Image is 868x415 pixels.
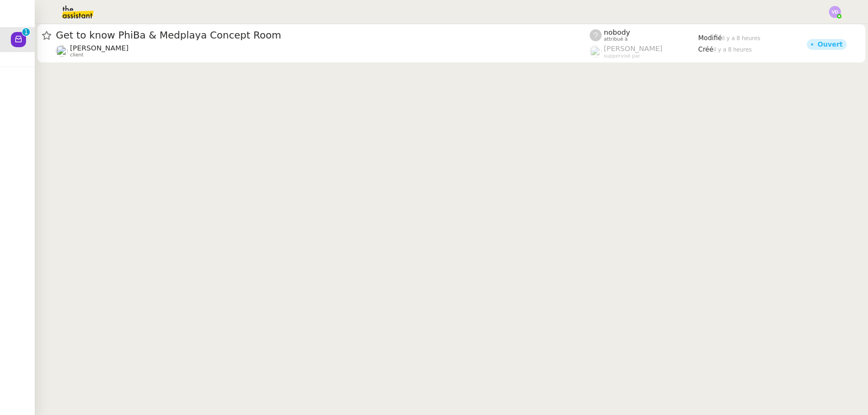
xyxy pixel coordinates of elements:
span: suppervisé par [604,53,640,59]
span: client [70,52,84,58]
span: attribué à [604,36,628,42]
img: users%2FyQfMwtYgTqhRP2YHWHmG2s2LYaD3%2Favatar%2Fprofile-pic.png [590,46,602,58]
span: il y a 8 heures [713,47,752,53]
span: Créé [698,46,713,53]
span: il y a 8 heures [722,35,761,41]
div: Ouvert [818,41,843,48]
img: users%2FnSvcPnZyQ0RA1JfSOxSfyelNlJs1%2Favatar%2Fp1050537-640x427.jpg [56,45,68,57]
img: svg [829,6,841,18]
span: [PERSON_NAME] [70,44,129,52]
p: 1 [24,28,28,38]
nz-badge-sup: 1 [22,28,30,36]
span: [PERSON_NAME] [604,44,662,53]
app-user-detailed-label: client [56,44,590,58]
span: Modifié [698,34,722,42]
app-user-label: suppervisé par [590,44,698,59]
app-user-label: attribué à [590,28,698,42]
span: nobody [604,28,630,36]
span: Get to know PhiBa & Medplaya Concept Room [56,30,590,40]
